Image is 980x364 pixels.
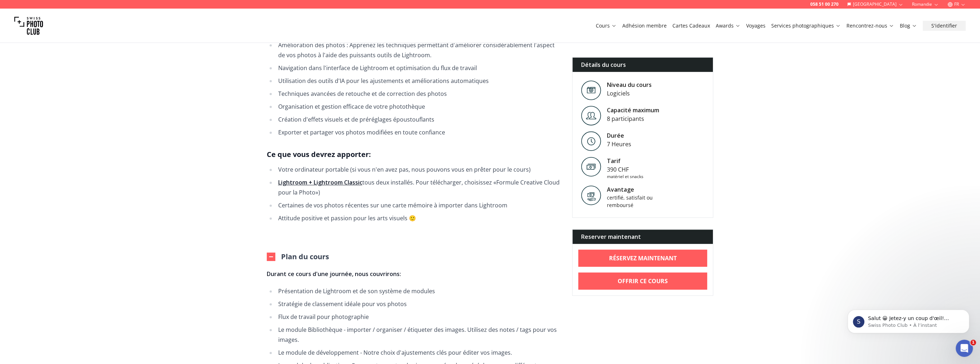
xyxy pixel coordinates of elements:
[923,21,966,31] button: S'identifier
[276,177,561,197] li: tous deux installés. Pour télécharger, choisissez «Formule Creative Cloud pour la Photo»)
[607,157,643,165] div: Tarif
[618,277,668,285] b: Offrir ce cours
[609,254,677,262] b: RÉSERVEZ MAINTENANT
[276,127,561,137] li: Exporter et partager vos photos modifiées en toute confiance
[573,230,713,244] div: Reserver maintenant
[607,194,668,209] div: certifié, satisfait ou remboursé
[581,80,601,100] img: Level
[607,131,631,140] div: Durée
[607,165,643,174] div: 390 CHF
[276,63,561,73] li: Navigation dans l'interface de Lightroom et optimisation du flux de travail
[267,149,371,159] strong: Ce que vous devrez apporter:
[622,22,667,29] a: Adhésion membre
[672,22,710,29] a: Cartes Cadeaux
[607,89,652,98] div: Logiciels
[607,106,659,114] div: Capacité maximum
[607,114,659,123] div: 8 participants
[581,157,601,177] img: Tarif
[276,40,561,60] li: Amélioration des photos : Apprenez les techniques permettant d'améliorer considérablement l'aspec...
[581,131,601,151] img: Level
[267,252,329,262] button: Plan du cours
[768,21,844,31] button: Services photographiques
[619,21,670,31] button: Adhésion membre
[771,22,841,29] a: Services photographiques
[956,340,973,357] iframe: Intercom live chat
[276,325,561,345] li: Le module Bibliothèque - importer / organiser / étiqueter des images. Utilisez des notes / tags p...
[743,21,768,31] button: Voyages
[593,21,619,31] button: Cours
[670,21,713,31] button: Cartes Cadeaux
[267,252,275,261] img: Outline Open
[581,106,601,126] img: Level
[276,89,561,99] li: Techniques avancées de retouche et de correction des photos
[276,164,561,174] li: Votre ordinateur portable (si vous n'en avez pas, nous pouvons vous en prêter pour le cours)
[578,272,708,290] a: Offrir ce cours
[276,200,561,210] li: Certaines de vos photos récentes sur une carte mémoire à importer dans Lightroom
[844,21,897,31] button: Rencontrez-nous
[716,22,740,29] a: Awards
[276,299,561,309] li: Stratégie de classement idéale pour vos photos
[276,348,561,358] li: Le module de développement - Notre choix d'ajustements clés pour éditer vos images.
[900,22,917,29] a: Blog
[607,80,652,89] div: Niveau du cours
[578,250,708,267] a: RÉSERVEZ MAINTENANT
[810,1,839,7] a: 058 51 00 270
[846,22,894,29] a: Rencontrez-nous
[713,21,743,31] button: Awards
[970,340,976,345] span: 1
[276,312,561,322] li: Flux de travail pour photographie
[267,270,401,278] strong: Durant ce cours d'une journée, nous couvrirons:
[607,140,631,148] div: 7 Heures
[276,76,561,86] li: Utilisation des outils d'IA pour les ajustements et améliorations automatiques
[276,213,561,223] li: Attitude positive et passion pour les arts visuels 🙂
[276,286,561,296] li: Présentation de Lightroom et de son système de modules
[276,114,561,124] li: Création d'effets visuels et de préréglages époustouflants
[14,11,43,40] img: Swiss photo club
[837,295,980,345] iframe: Intercom notifications message
[276,102,561,112] li: Organisation et gestion efficace de votre photothèque
[746,22,766,29] a: Voyages
[581,185,601,205] img: Avantage
[607,185,668,194] div: Avantage
[278,178,362,186] a: Lightroom + Lightroom Classic
[573,58,713,72] div: Détails du cours
[607,174,643,179] div: matériel et snacks
[897,21,920,31] button: Blog
[596,22,617,29] a: Cours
